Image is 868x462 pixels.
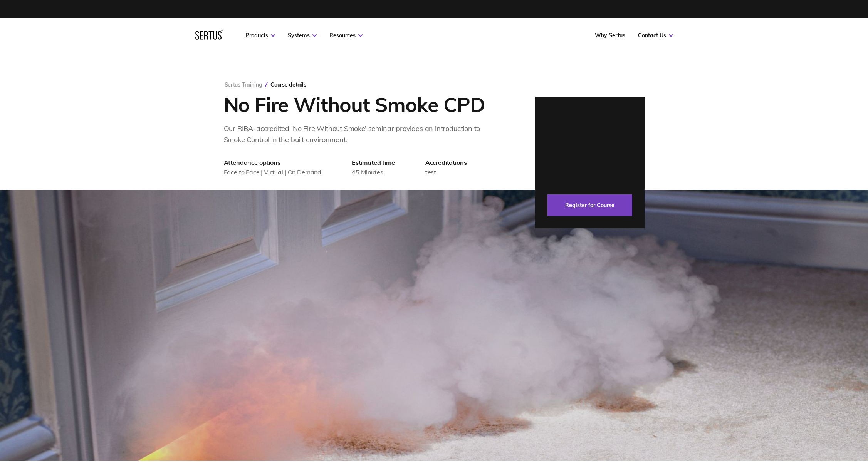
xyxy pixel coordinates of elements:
[729,373,868,462] iframe: Chat Widget
[329,32,363,39] a: Resources
[547,194,632,216] a: Register for Course
[288,32,317,39] a: Systems
[224,167,340,177] div: Face to Face | Virtual | On Demand
[246,32,275,39] a: Products
[425,158,485,168] div: Accreditations
[352,167,413,177] div: 45 Minutes
[352,158,413,168] div: Estimated time
[224,123,485,146] div: Our RIBA-accredited ‘No Fire Without Smoke’ seminar provides an introduction to Smoke Control in ...
[425,167,485,177] div: test
[225,81,262,88] a: Sertus Training
[224,158,340,168] div: Attendance options
[224,94,485,115] h1: No Fire Without Smoke CPD
[284,444,584,462] iframe: Netlify Drawer
[638,32,673,39] a: Contact Us
[595,32,625,39] a: Why Sertus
